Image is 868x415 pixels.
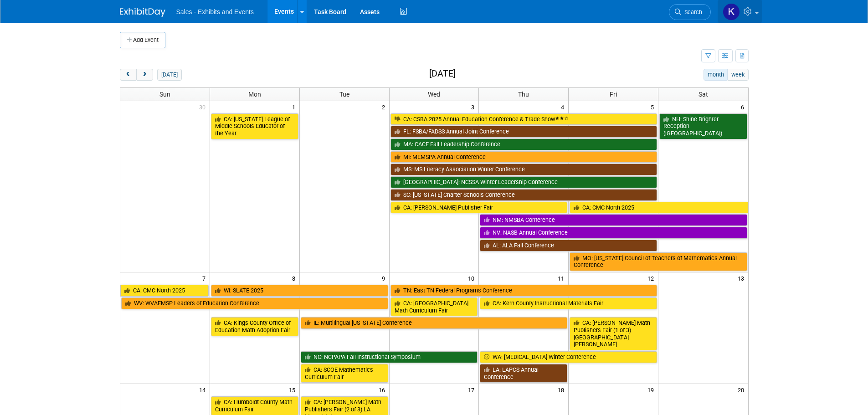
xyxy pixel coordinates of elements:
span: Fri [610,91,617,98]
button: Add Event [120,32,165,48]
a: Search [669,4,711,20]
a: SC: [US_STATE] Charter Schools Conference [390,189,657,201]
a: MS: MS Literacy Association Winter Conference [390,164,657,175]
a: TN: East TN Federal Programs Conference [390,285,657,297]
span: 10 [467,272,478,284]
span: 6 [740,101,748,113]
button: [DATE] [157,69,181,81]
a: NC: NCPAPA Fall Instructional Symposium [301,351,478,363]
span: 2 [381,101,389,113]
a: CA: Kings County Office of Education Math Adoption Fair [211,317,298,336]
span: Sales - Exhibits and Events [176,8,254,15]
span: 19 [647,384,658,395]
span: 7 [201,272,210,284]
button: month [704,69,728,81]
a: CA: [PERSON_NAME] Publisher Fair [390,202,568,214]
span: 11 [557,272,568,284]
span: 4 [560,101,568,113]
a: WI: SLATE 2025 [211,285,388,297]
span: 9 [381,272,389,284]
a: CA: CMC North 2025 [570,202,748,214]
span: 1 [291,101,299,113]
a: WV: WVAEMSP Leaders of Education Conference [121,297,388,309]
a: WA: [MEDICAL_DATA] Winter Conference [480,351,657,363]
a: LA: LAPCS Annual Conference [480,364,567,383]
span: 30 [198,101,210,113]
a: FL: FSBA/FADSS Annual Joint Conference [390,126,657,138]
span: 3 [470,101,478,113]
span: 12 [647,272,658,284]
h2: [DATE] [429,69,456,79]
span: Sat [699,91,708,98]
button: prev [120,69,137,81]
a: NV: NASB Annual Conference [480,227,747,239]
span: Wed [428,91,440,98]
span: 8 [291,272,299,284]
a: IL: Multilingual [US_STATE] Conference [301,317,568,329]
span: 15 [288,384,299,395]
span: Sun [159,91,170,98]
span: 17 [467,384,478,395]
span: 5 [650,101,658,113]
a: CA: CMC North 2025 [120,285,209,297]
a: [GEOGRAPHIC_DATA]: NCSSA Winter Leadership Conference [390,176,657,188]
button: week [727,69,748,81]
button: next [136,69,153,81]
a: MI: MEMSPA Annual Conference [390,151,657,163]
span: Tue [339,91,349,98]
a: CA: Kern County Instructional Materials Fair [480,297,657,309]
a: CA: SCOE Mathematics Curriculum Fair [301,364,388,383]
a: AL: ALA Fall Conference [480,240,657,251]
a: NH: Shine Brighter Reception ([GEOGRAPHIC_DATA]) [659,113,747,139]
span: 16 [378,384,389,395]
a: MA: CACE Fall Leadership Conference [390,138,657,150]
span: 18 [557,384,568,395]
a: CA: CSBA 2025 Annual Education Conference & Trade Show [390,113,657,125]
a: CA: Humboldt County Math Curriculum Fair [211,396,298,415]
a: CA: [GEOGRAPHIC_DATA] Math Curriculum Fair [390,297,478,316]
span: 14 [198,384,210,395]
img: ExhibitDay [120,8,165,17]
span: 13 [737,272,748,284]
a: CA: [US_STATE] League of Middle Schools Educator of the Year [211,113,298,139]
a: MO: [US_STATE] Council of Teachers of Mathematics Annual Conference [570,252,747,271]
span: 20 [737,384,748,395]
span: Thu [518,91,529,98]
span: Mon [248,91,261,98]
a: CA: [PERSON_NAME] Math Publishers Fair (1 of 3) [GEOGRAPHIC_DATA][PERSON_NAME] [570,317,657,350]
a: NM: NMSBA Conference [480,214,747,226]
img: Kara Haven [723,3,740,20]
span: Search [681,9,702,15]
